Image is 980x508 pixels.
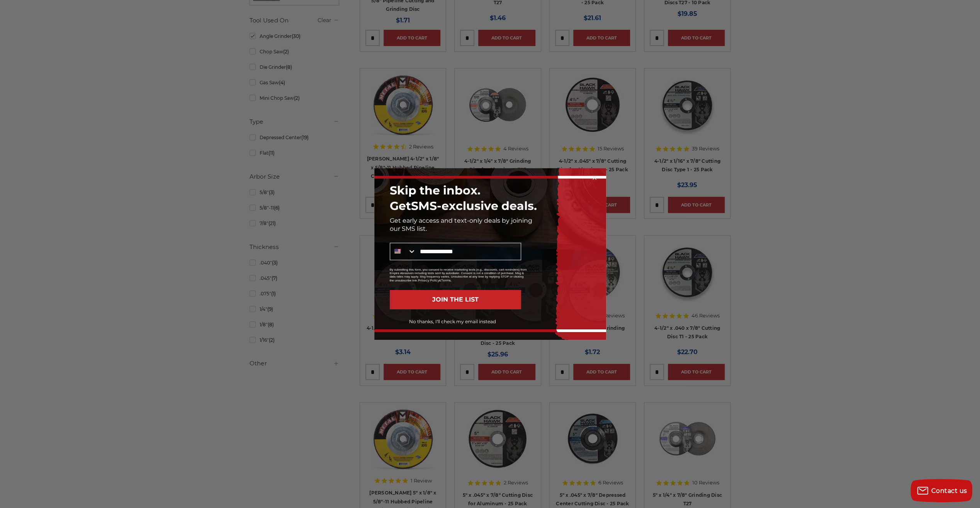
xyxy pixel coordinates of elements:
span: Get early access and text-only deals by joining [390,217,532,224]
button: Search Countries [390,243,416,260]
span: our SMS list. [390,225,427,232]
span: SMS-exclusive deals. [411,199,537,213]
button: Contact us [910,479,972,502]
img: United States [394,248,401,254]
button: JOIN THE LIST [390,290,521,309]
button: No thanks, I'll check my email instead [384,315,521,328]
p: By submitting this form, you consent to receive marketing texts (e.g., discounts, cart reminders)... [390,268,529,282]
span: Get [390,199,411,213]
button: Close dialog [591,174,598,182]
span: Skip the inbox. [390,183,481,198]
span: Contact us [931,487,967,494]
a: Privacy Policy [418,278,439,282]
a: Terms [441,278,451,282]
